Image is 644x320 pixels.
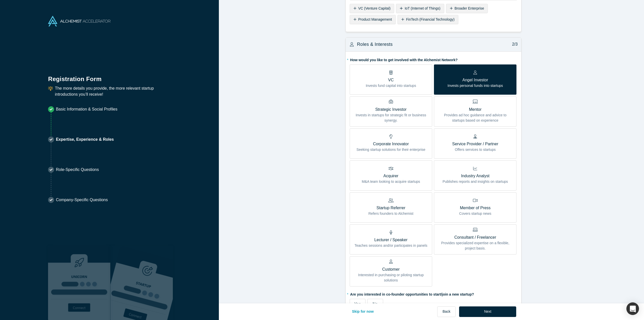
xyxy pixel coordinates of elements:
p: Basic Information & Social Profiles [56,106,117,112]
p: Acquirer [362,173,420,179]
span: FinTech (Financial Technology) [406,17,455,21]
span: IoT (Internet of Things) [405,6,440,10]
p: Invests personal funds into startups [448,83,503,88]
span: Product Management [358,17,392,21]
label: Are you interested in co-founder opportunities to start/join a new startup? [350,290,517,297]
div: FinTech (Financial Technology) [397,15,458,24]
p: Teaches sessions and/or participates in panels [354,243,427,248]
p: Interested in purchasing or piloting startup solutions [353,272,428,283]
p: Strategic Investor [353,106,428,113]
p: VC [366,77,416,83]
p: Offers services to startups [452,147,498,152]
span: No [373,302,378,306]
p: M&A team looking to acquire startups [362,179,420,184]
p: Company-Specific Questions [56,197,108,203]
p: Provides ad hoc guidance and advice to startups based on experience [438,113,513,123]
button: Skip for now [347,306,379,317]
div: Broader Enterprise [446,4,488,13]
p: Provides specialized expertise on a flexible, project basis. [438,240,513,251]
div: IoT (Internet of Things) [396,4,444,13]
p: Corporate Innovator [356,141,425,147]
p: Covers startup news [459,211,491,216]
p: Role-Specific Questions [56,167,99,173]
p: Lecturer / Speaker [354,237,427,243]
img: Alchemist Accelerator Logo [48,16,110,26]
div: Product Management [350,15,396,24]
p: Member of Press [459,205,491,211]
p: Refers founders to Alchemist [368,211,413,216]
span: Broader Enterprise [455,6,484,10]
p: Startup Referrer [368,205,413,211]
button: Back [437,306,456,317]
span: VC (Venture Capital) [358,6,390,10]
div: VC (Venture Capital) [350,4,394,13]
p: Consultant / Freelancer [438,234,513,240]
p: Expertise, Experience & Roles [56,136,114,143]
p: Mentor [438,106,513,113]
img: Robust Technologies [48,246,110,320]
p: Publishes reports and insights on startups [442,179,508,184]
p: Industry Analyst [442,173,508,179]
h3: Roles & Interests [357,41,393,48]
p: Seeking startup solutions for their enterprise [356,147,425,152]
h1: Registration Form [48,69,171,84]
p: Angel Investor [448,77,503,83]
span: Yes [354,302,361,306]
p: 2/3 [509,41,518,47]
p: Service Provider / Partner [452,141,498,147]
p: Customer [353,266,428,272]
p: Invests in startups for strategic fit or business synergy. [353,113,428,123]
label: How would you like to get involved with the Alchemist Network? [350,56,517,63]
button: Next [459,306,516,317]
img: Prism AI [110,246,173,320]
p: The more details you provide, the more relevant startup introductions you’ll receive! [55,85,171,97]
p: Invests fund capital into startups [366,83,416,88]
